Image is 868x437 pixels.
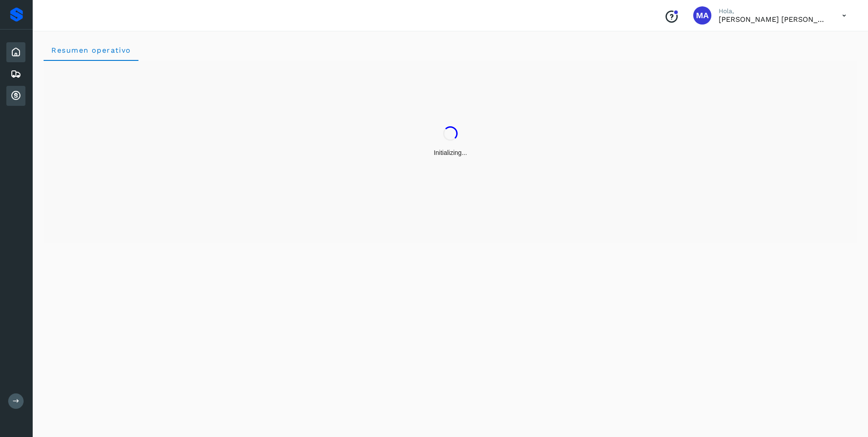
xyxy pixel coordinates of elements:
[719,15,828,24] p: MIGUEL ANGEL HERRERA BATRES
[51,46,131,55] span: Resumen operativo
[6,64,25,84] div: Embarques
[6,42,25,62] div: Inicio
[719,7,828,15] p: Hola,
[6,86,25,106] div: Cuentas por cobrar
